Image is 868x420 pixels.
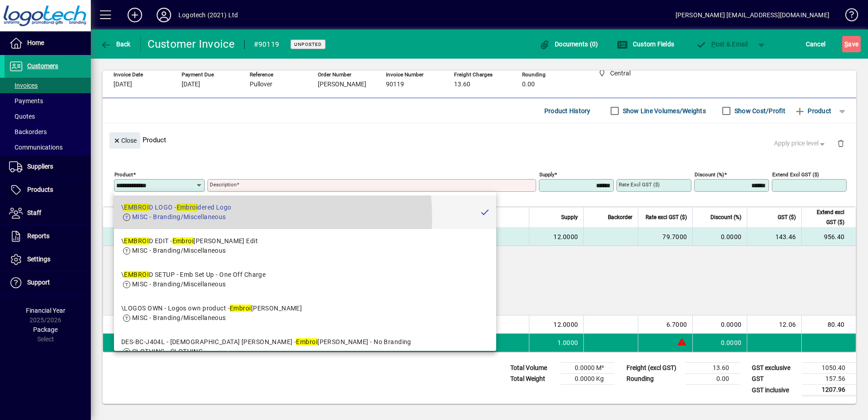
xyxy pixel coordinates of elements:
span: Unposted [294,41,322,47]
a: Quotes [5,109,91,124]
span: Central [196,320,207,330]
span: Item [138,212,148,222]
span: Apply price level [774,139,827,148]
td: GST [747,374,802,385]
td: GST inclusive [747,385,802,396]
span: Central [196,232,207,242]
a: Reports [5,225,91,248]
app-page-header-button: Close [107,136,143,144]
span: 0.00 [522,81,535,88]
td: 1207.96 [802,385,856,396]
app-page-header-button: Back [91,36,141,52]
button: Product History [541,103,594,119]
span: Close [113,133,137,148]
span: Invoices [9,82,38,89]
button: Save [842,36,861,52]
span: Reports [27,232,49,240]
span: S [844,40,848,48]
span: Cancel [806,37,826,51]
mat-label: Rate excl GST ($) [619,181,660,188]
td: 13.60 [686,363,740,374]
span: Pullover [250,81,272,88]
span: Unisex Syzmik Streetworx water resistant 1/4 zip pullover [234,232,401,241]
span: Staff [27,209,41,216]
button: Close [109,132,140,149]
td: 157.56 [802,374,856,385]
span: ost & Email [695,40,748,48]
span: Payments [9,97,43,105]
span: Product History [544,104,591,118]
mat-label: Discount (%) [695,171,724,178]
span: ave [844,37,858,51]
td: 0.0000 [692,228,747,246]
span: Support [27,279,50,286]
span: Embroidered Logo - LEFT [GEOGRAPHIC_DATA] LC [234,320,381,329]
button: Custom Fields [615,36,676,52]
button: Profile [149,7,178,23]
span: Communications [9,144,63,151]
span: Financial Year [26,307,65,314]
span: Description [234,212,261,222]
div: 79.7000 [644,232,687,241]
a: Knowledge Base [838,2,857,31]
td: 0.00 [686,374,740,385]
mat-label: Product [114,171,133,178]
td: 0.0000 Kg [560,374,615,385]
label: Show Cost/Profit [733,106,785,115]
span: [DATE] [182,81,200,88]
button: Back [98,36,133,52]
a: Payments [5,93,91,109]
a: Home [5,32,91,55]
a: Backorders [5,124,91,140]
td: GST exclusive [747,363,802,374]
app-page-header-button: Delete [830,139,852,147]
label: Show Line Volumes/Weights [621,106,706,115]
a: Settings [5,248,91,271]
a: Communications [5,140,91,155]
span: Customers [27,62,58,70]
span: GST ($) [778,212,796,222]
span: Home [27,39,44,46]
span: Extend excl GST ($) [807,207,844,227]
button: Post & Email [691,36,753,52]
span: Products [27,186,53,193]
a: Staff [5,202,91,225]
button: Delete [830,132,852,154]
span: 1.0000 [557,338,578,347]
div: Product [103,123,856,156]
a: Products [5,179,91,201]
button: Apply price level [770,135,830,152]
td: 80.40 [801,315,856,334]
td: Rounding [622,374,686,385]
td: Total Weight [506,374,560,385]
td: 12.06 [747,315,801,334]
div: \EMBROID LOGO [138,320,188,329]
td: 143.46 [747,228,801,246]
span: Central [212,338,223,348]
span: Rate excl GST ($) [646,212,687,222]
button: Cancel [804,36,828,52]
span: 90119 [386,81,404,88]
td: 0.0000 [692,334,747,352]
a: Suppliers [5,155,91,178]
span: Back [100,40,131,48]
div: #90119 [254,37,280,52]
td: Freight (excl GST) [622,363,686,374]
span: Backorders [9,128,47,135]
td: 1050.40 [802,363,856,374]
mat-label: Supply [539,171,554,178]
a: Invoices [5,78,91,93]
div: [PERSON_NAME] [EMAIL_ADDRESS][DOMAIN_NAME] [676,8,829,22]
div: BC-ZT665 [138,232,167,241]
td: 0.0000 M³ [560,363,615,374]
span: Custom Fields [617,40,674,48]
span: 12.0000 [553,232,578,241]
span: Documents (0) [539,40,598,48]
span: Discount (%) [710,212,741,222]
mat-label: Description [210,181,237,188]
span: Supply [561,212,578,222]
div: Logotech (2021) Ltd [178,8,238,22]
button: Documents (0) [537,36,601,52]
a: Support [5,271,91,294]
span: [DATE] [113,81,132,88]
